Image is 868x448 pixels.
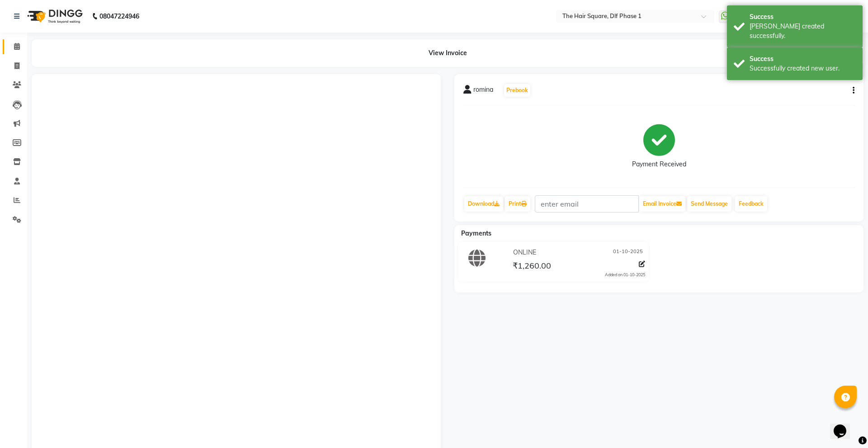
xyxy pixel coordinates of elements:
[535,195,639,212] input: enter email
[513,260,551,273] span: ₹1,260.00
[750,12,856,22] div: Success
[505,196,530,212] a: Print
[605,272,645,278] div: Added on 01-10-2025
[632,160,686,169] div: Payment Received
[639,196,685,212] button: Email Invoice
[513,248,536,257] span: ONLINE
[23,4,85,29] img: logo
[613,248,643,257] span: 01-10-2025
[32,39,863,67] div: View Invoice
[735,196,767,212] a: Feedback
[830,412,859,439] iframe: chat widget
[750,22,856,41] div: Bill created successfully.
[750,54,856,64] div: Success
[461,229,491,237] span: Payments
[99,4,139,29] b: 08047224946
[504,84,530,97] button: Prebook
[464,196,503,212] a: Download
[687,196,731,212] button: Send Message
[473,85,493,98] span: romina
[750,64,856,73] div: Successfully created new user.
